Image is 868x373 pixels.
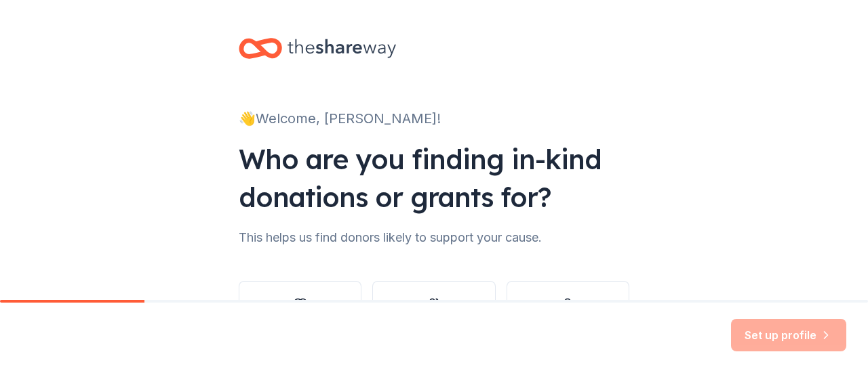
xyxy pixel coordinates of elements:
[372,281,495,346] button: Other group
[239,108,629,129] div: 👋 Welcome, [PERSON_NAME]!
[239,227,629,248] div: This helps us find donors likely to support your cause.
[239,281,361,346] button: Nonprofit
[239,140,629,216] div: Who are you finding in-kind donations or grants for?
[507,281,629,346] button: Individual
